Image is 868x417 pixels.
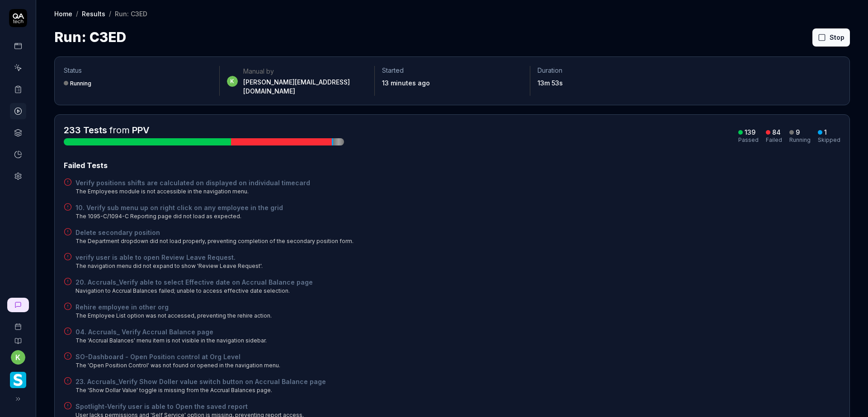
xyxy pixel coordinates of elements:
div: / [109,9,111,18]
div: Navigation to Accrual Balances failed; unable to access effective date selection. [75,287,313,295]
span: from [109,125,130,136]
a: PPV [132,125,150,136]
div: The navigation menu did not expand to show 'Review Leave Request'. [75,262,263,270]
a: Home [54,9,72,18]
div: Running [70,80,91,87]
div: Run: C3ED [115,9,147,18]
a: Rehire employee in other org [75,302,272,312]
div: The Employees module is not accessible in the navigation menu. [75,187,310,196]
a: SO-Dashboard - Open Position control at Org Level [75,352,280,361]
div: Running [789,137,811,143]
div: / [76,9,78,18]
a: Documentation [4,330,32,345]
a: Results [82,9,105,18]
div: Failed [766,137,782,143]
div: The 'Show Dollar Value' toggle is missing from the Accrual Balances page. [75,386,326,394]
a: Verify positions shifts are calculated on displayed on individual timecard [75,178,310,187]
div: Failed Tests [64,160,840,171]
div: The Department dropdown did not load properly, preventing completion of the secondary position form. [75,237,354,245]
div: The 'Accrual Balances' menu item is not visible in the navigation sidebar. [75,337,267,345]
a: Book a call with us [4,316,32,330]
a: 04. Accruals_ Verify Accrual Balance page [75,327,267,337]
p: Duration [538,66,678,75]
div: Skipped [818,137,840,143]
a: 23. Accruals_Verify Show Doller value switch button on Accrual Balance page [75,377,326,386]
button: k [11,350,25,365]
button: Smartlinx Logo [4,365,32,390]
a: verify user is able to open Review Leave Request. [75,253,263,262]
div: The 1095-C/1094-C Reporting page did not load as expected. [75,212,283,220]
p: Started [382,66,523,75]
div: [PERSON_NAME][EMAIL_ADDRESS][DOMAIN_NAME] [243,78,368,96]
img: Smartlinx Logo [10,372,26,388]
a: Spotlight-Verify user is able to Open the saved report [75,402,304,411]
span: 233 Tests [64,125,107,136]
a: 20. Accruals_Verify able to select Effective date on Accrual Balance page [75,277,313,287]
div: 139 [745,128,755,136]
a: 10. Verify sub menu up on right click on any employee in the grid [75,203,283,212]
div: 84 [772,128,781,136]
button: Stop [812,28,850,47]
div: Manual by [243,67,368,76]
p: Status [64,66,212,75]
time: 13m 53s [538,79,563,87]
h1: Run: C3ED [54,27,126,47]
span: k [227,76,238,87]
div: Passed [738,137,759,143]
div: The Employee List option was not accessed, preventing the rehire action. [75,312,272,320]
div: 1 [824,128,827,136]
a: New conversation [7,298,29,312]
time: 13 minutes ago [382,79,430,87]
div: 9 [796,128,800,136]
div: The 'Open Position Control' was not found or opened in the navigation menu. [75,361,280,370]
a: Delete secondary position [75,228,354,237]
